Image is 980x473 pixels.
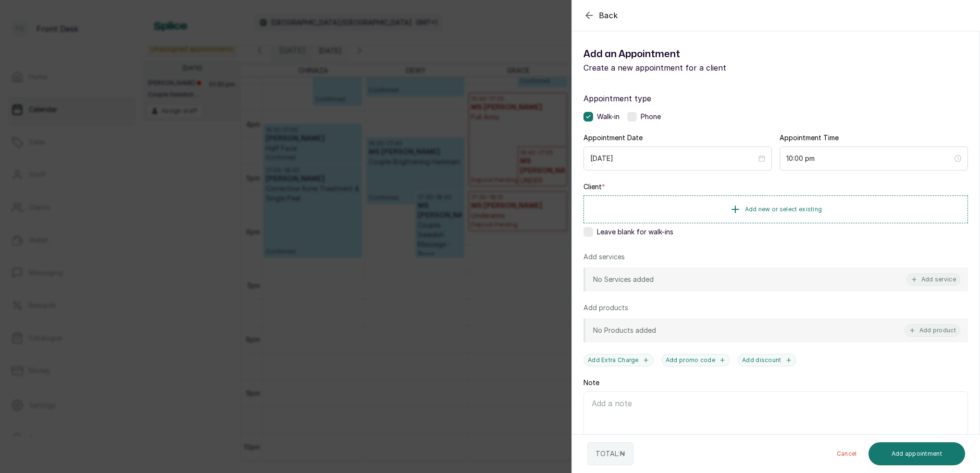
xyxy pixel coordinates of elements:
button: Add discount [738,354,796,366]
button: Add new or select existing [583,195,968,223]
p: No Products added [593,326,656,335]
button: Cancel [829,442,865,465]
span: Phone [641,112,661,121]
p: No Services added [593,275,654,284]
label: Note [583,378,599,388]
button: Back [583,10,618,21]
p: Create a new appointment for a client [583,62,776,73]
input: Select date [590,153,757,164]
button: Add promo code [661,354,730,366]
p: Add services [583,252,625,262]
button: Add Extra Charge [583,354,654,366]
label: Client [583,182,605,192]
span: Add new or select existing [745,206,822,213]
button: Add service [906,273,960,286]
h1: Add an Appointment [583,47,776,62]
input: Select time [786,153,953,164]
label: Appointment Time [780,133,839,143]
span: Back [599,10,618,21]
span: Leave blank for walk-ins [597,227,673,237]
button: Add appointment [868,442,966,465]
p: Add products [583,303,628,313]
label: Appointment Date [583,133,643,143]
p: TOTAL: ₦ [595,449,625,459]
label: Appointment type [583,93,968,104]
button: Add product [905,324,960,337]
span: Walk-in [597,112,620,121]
